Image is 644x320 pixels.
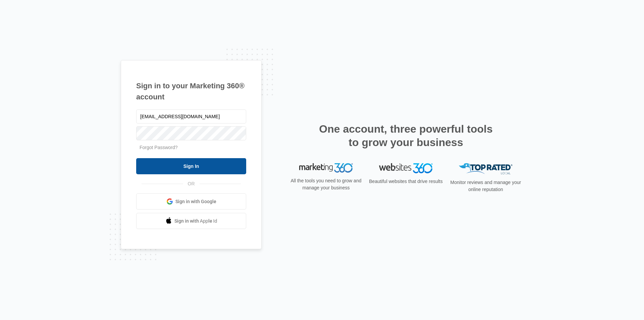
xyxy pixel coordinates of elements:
input: Sign In [136,158,246,174]
a: Sign in with Google [136,193,246,210]
p: Monitor reviews and manage your online reputation [448,179,523,193]
a: Forgot Password? [140,145,178,150]
p: All the tools you need to grow and manage your business [288,177,364,191]
p: Beautiful websites that drive results [368,178,443,185]
h1: Sign in to your Marketing 360® account [136,80,246,102]
img: Marketing 360 [299,163,353,173]
span: Sign in with Apple Id [174,218,217,225]
input: Email [136,109,246,124]
img: Top Rated Local [459,163,513,174]
h2: One account, three powerful tools to grow your business [317,122,495,149]
span: OR [183,180,200,187]
a: Sign in with Apple Id [136,213,246,229]
span: Sign in with Google [175,198,216,205]
img: Websites 360 [379,163,433,173]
